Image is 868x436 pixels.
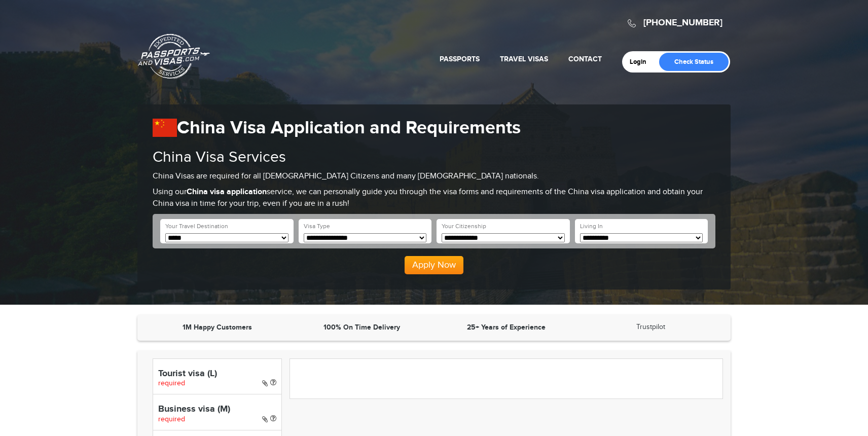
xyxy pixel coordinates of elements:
[153,187,715,210] p: Using our service, we can personally guide you through the visa forms and requirements of the Chi...
[138,33,210,79] a: Passports & [DOMAIN_NAME]
[158,379,185,387] span: required
[500,55,548,63] a: Travel Visas
[440,55,480,63] a: Passports
[405,256,463,274] button: Apply Now
[323,323,400,332] strong: 100% On Time Delivery
[442,222,486,231] label: Your Citizenship
[643,17,722,28] a: [PHONE_NUMBER]
[158,369,276,379] h4: Tourist visa (L)
[153,117,715,139] h1: China Visa Application and Requirements
[262,416,268,423] i: Paper Visa
[568,55,602,63] a: Contact
[630,58,654,66] a: Login
[153,171,715,183] p: China Visas are required for all [DEMOGRAPHIC_DATA] Citizens and many [DEMOGRAPHIC_DATA] nationals.
[580,222,603,231] label: Living In
[659,53,729,71] a: Check Status
[183,323,252,332] strong: 1M Happy Customers
[187,187,267,197] strong: China visa application
[158,405,276,415] h4: Business visa (M)
[153,149,715,166] h2: China Visa Services
[636,323,665,331] a: Trustpilot
[262,380,268,387] i: Paper Visa
[158,415,185,423] span: required
[467,323,546,332] strong: 25+ Years of Experience
[304,222,330,231] label: Visa Type
[165,222,228,231] label: Your Travel Destination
